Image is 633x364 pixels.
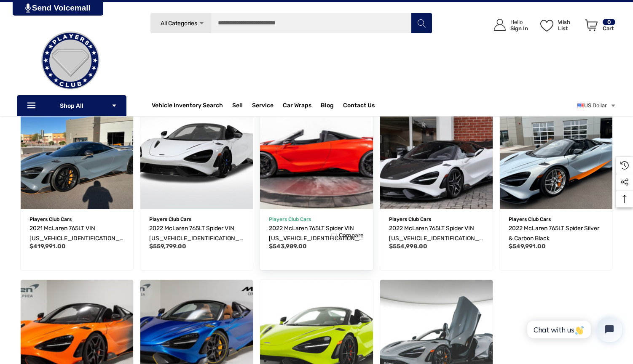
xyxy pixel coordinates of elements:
p: Players Club Cars [389,214,484,225]
span: 2021 McLaren 765LT VIN [US_VEHICLE_IDENTIFICATION_NUMBER] [30,225,124,252]
svg: Review Your Cart [585,19,598,31]
svg: Icon Line [26,101,39,111]
a: 2022 McLaren 765LT Spider VIN SBM14SCA2NW765196,$559,799.00 [149,223,244,244]
p: 0 [603,19,615,25]
a: Sell [232,97,252,114]
p: Shop All [17,95,126,116]
a: 2022 McLaren 765LT Spider Silver & Carbon Black,$549,991.00 [509,223,603,244]
span: $559,799.00 [149,243,186,250]
iframe: Tidio Chat [518,310,629,349]
p: Cart [603,25,615,32]
svg: Wish List [540,20,553,32]
a: 2022 McLaren 765LT Spider VIN SBM14SCA1NW765352,$543,989.00 [260,97,373,209]
img: For Sale 2022 McLaren 765LT Spider VIN SBM14SCA2NW765196 [140,97,253,209]
img: For Sale 2022 McLaren 765LT Spider VIN SBM14SCA1NW765352 [255,91,378,215]
span: $543,989.00 [269,243,307,250]
p: Hello [510,19,528,25]
svg: Recently Viewed [620,161,629,170]
span: 2022 McLaren 765LT Spider VIN [US_VEHICLE_IDENTIFICATION_NUMBER] [389,225,483,252]
p: Sign In [510,25,528,32]
a: Contact Us [343,102,375,111]
span: $554,998.00 [389,243,427,250]
span: Compare [339,232,364,239]
span: Sell [232,102,243,111]
a: Service [252,102,274,111]
span: 2022 McLaren 765LT Spider VIN [US_VEHICLE_IDENTIFICATION_NUMBER] [269,225,363,252]
a: 2022 McLaren 765LT Spider VIN SBM14SCA2NW765196,$559,799.00 [140,97,253,209]
a: Vehicle Inventory Search [152,102,223,111]
p: Players Club Cars [149,214,244,225]
img: PjwhLS0gR2VuZXJhdG9yOiBHcmF2aXQuaW8gLS0+PHN2ZyB4bWxucz0iaHR0cDovL3d3dy53My5vcmcvMjAwMC9zdmciIHhtb... [25,3,31,13]
a: All Categories Icon Arrow Down Icon Arrow Up [150,13,211,34]
svg: Icon Arrow Down [111,103,117,109]
a: 2022 McLaren 765LT Spider Silver & Carbon Black,$549,991.00 [500,97,612,209]
a: Cart with 0 items [581,11,616,43]
span: $419,991.00 [30,243,66,250]
p: Wish List [558,19,580,32]
span: 2022 McLaren 765LT Spider Silver & Carbon Black [509,225,599,242]
p: Players Club Cars [269,214,364,225]
img: For Sale 2022 McLaren 765LT Spider VIN SBM14SCA4NW765541 [380,97,493,209]
a: Sign in [484,11,532,40]
a: Wish List Wish List [536,11,581,40]
a: 2022 McLaren 765LT Spider VIN SBM14SCA4NW765541,$554,998.00 [380,97,493,209]
a: 2021 McLaren 765LT VIN SBM14RCA8MW765615,$419,991.00 [21,97,133,209]
span: Car Wraps [283,102,311,111]
a: 2021 McLaren 765LT VIN SBM14RCA8MW765615,$419,991.00 [30,223,124,244]
svg: Icon User Account [494,19,506,31]
a: Blog [321,102,334,111]
p: Players Club Cars [509,214,603,225]
svg: Top [616,195,633,203]
a: 2022 McLaren 765LT Spider VIN SBM14SCA4NW765541,$554,998.00 [389,223,484,244]
img: For Sale 2021 McLaren 765LT VIN SBM14RCA8MW765615 [21,97,133,209]
span: $549,991.00 [509,243,546,250]
span: 2022 McLaren 765LT Spider VIN [US_VEHICLE_IDENTIFICATION_NUMBER] [149,225,244,252]
img: For Sale 2022 McLaren 765LT Spider Silver & Carbon Black [500,97,612,209]
img: Players Club | Cars For Sale [28,19,113,103]
a: USD [577,97,616,114]
button: Search [411,13,432,34]
span: All Categories [160,20,197,27]
svg: Social Media [620,178,629,186]
svg: Icon Arrow Down [198,20,205,27]
a: 2022 McLaren 765LT Spider VIN SBM14SCA1NW765352,$543,989.00 [269,223,364,244]
p: Players Club Cars [30,214,124,225]
a: Car Wraps [283,97,321,114]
